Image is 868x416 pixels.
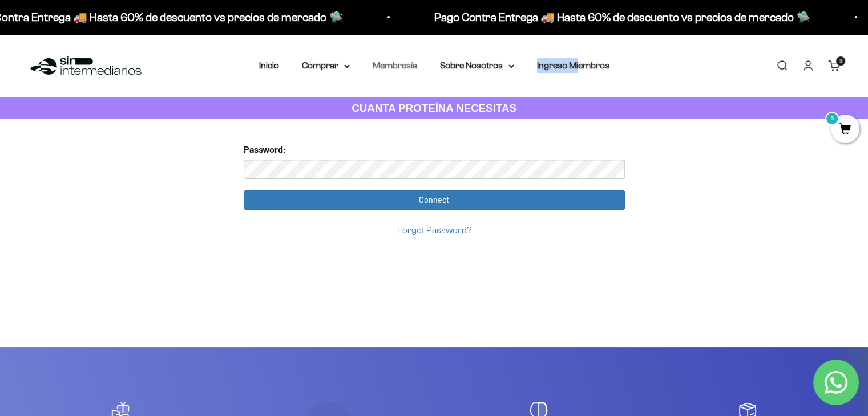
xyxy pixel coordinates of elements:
[440,58,514,73] summary: Sobre Nosotros
[302,58,350,73] summary: Comprar
[244,142,286,157] label: Password:
[537,60,609,70] a: Ingreso Miembros
[352,102,516,114] strong: CUANTA PROTEÍNA NECESITAS
[839,58,842,64] span: 3
[825,112,839,125] mark: 3
[831,124,859,136] a: 3
[429,8,805,26] p: Pago Contra Entrega 🚚 Hasta 60% de descuento vs precios de mercado 🛸
[259,60,279,70] a: Inicio
[373,60,417,70] a: Membresía
[397,225,471,235] a: Forgot Password?
[244,190,625,210] input: Connect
